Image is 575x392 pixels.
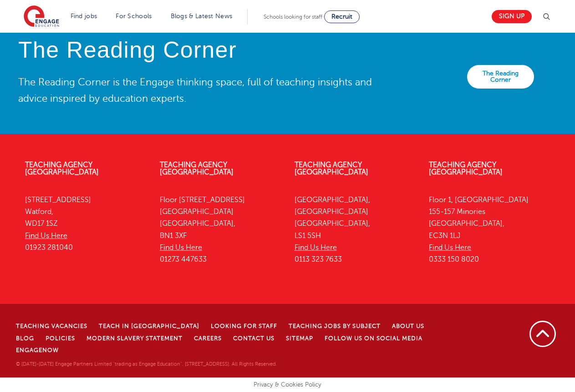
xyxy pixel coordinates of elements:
[99,323,199,329] a: Teach in [GEOGRAPHIC_DATA]
[295,161,368,176] a: Teaching Agency [GEOGRAPHIC_DATA]
[392,323,424,329] a: About Us
[171,13,233,20] a: Blogs & Latest News
[18,38,379,63] h4: The Reading Corner
[233,335,275,342] a: Contact Us
[116,13,152,20] a: For Schools
[16,347,59,353] a: EngageNow
[25,232,67,240] a: Find Us Here
[160,161,234,176] a: Teaching Agency [GEOGRAPHIC_DATA]
[254,381,321,388] span: Privacy & Cookies Policy
[429,161,503,176] a: Teaching Agency [GEOGRAPHIC_DATA]
[467,65,534,89] a: The Reading Corner
[160,243,202,252] a: Find Us Here
[286,335,313,342] a: Sitemap
[24,5,59,28] img: Engage Education
[429,194,550,266] p: Floor 1, [GEOGRAPHIC_DATA] 155-157 Minories [GEOGRAPHIC_DATA], EC3N 1LJ 0333 150 8020
[324,10,360,23] a: Recruit
[160,194,281,266] p: Floor [STREET_ADDRESS] [GEOGRAPHIC_DATA] [GEOGRAPHIC_DATA], BN1 3XF 01273 447633
[25,161,99,176] a: Teaching Agency [GEOGRAPHIC_DATA]
[331,13,352,20] span: Recruit
[71,13,97,20] a: Find jobs
[16,360,465,368] p: © [DATE]-[DATE] Engage Partners Limited "trading as Engage Education". [STREET_ADDRESS]. All Righ...
[87,335,183,342] a: Modern Slavery Statement
[325,335,422,342] a: Follow us on Social Media
[46,335,75,342] a: Policies
[211,323,277,329] a: Looking for staff
[16,335,34,342] a: Blog
[492,10,532,23] a: Sign up
[289,323,381,329] a: Teaching jobs by subject
[429,243,471,252] a: Find Us Here
[295,194,416,266] p: [GEOGRAPHIC_DATA], [GEOGRAPHIC_DATA] [GEOGRAPHIC_DATA], LS1 5SH 0113 323 7633
[264,14,322,20] span: Schools looking for staff
[18,74,379,107] p: The Reading Corner is the Engage thinking space, full of teaching insights and advice inspired by...
[194,335,222,342] a: Careers
[16,323,87,329] a: Teaching Vacancies
[295,243,337,252] a: Find Us Here
[25,194,146,253] p: [STREET_ADDRESS] Watford, WD17 1SZ 01923 281040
